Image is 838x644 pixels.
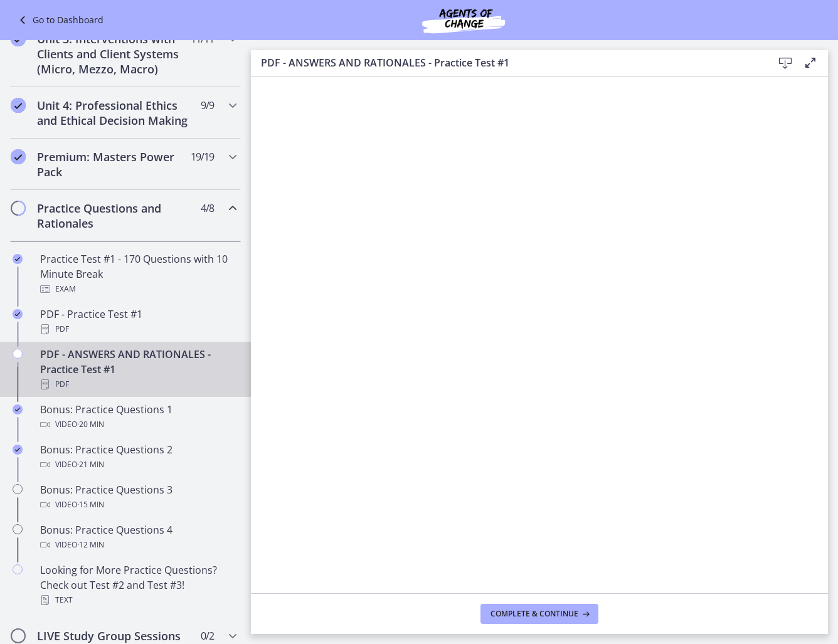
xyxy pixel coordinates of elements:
[40,442,236,472] div: Bonus: Practice Questions 2
[15,13,103,28] a: Go to Dashboard
[261,55,753,70] h3: PDF - ANSWERS AND RATIONALES - Practice Test #1
[388,5,539,35] img: Agents of Change
[40,537,236,552] div: Video
[77,417,104,432] span: · 20 min
[191,149,214,164] span: 19 / 19
[40,377,236,392] div: PDF
[13,254,23,264] i: Completed
[201,201,214,216] span: 4 / 8
[40,322,236,337] div: PDF
[77,497,104,512] span: · 15 min
[11,149,26,164] i: Completed
[13,404,23,414] i: Completed
[40,497,236,512] div: Video
[77,537,104,552] span: · 12 min
[37,31,190,77] h2: Unit 3: Interventions with Clients and Client Systems (Micro, Mezzo, Macro)
[13,309,23,319] i: Completed
[40,593,236,608] div: Text
[37,628,190,643] h2: LIVE Study Group Sessions
[40,417,236,432] div: Video
[480,604,598,624] button: Complete & continue
[40,347,236,392] div: PDF - ANSWERS AND RATIONALES - Practice Test #1
[40,402,236,432] div: Bonus: Practice Questions 1
[201,98,214,113] span: 9 / 9
[40,482,236,512] div: Bonus: Practice Questions 3
[11,98,26,113] i: Completed
[77,457,104,472] span: · 21 min
[13,445,23,455] i: Completed
[40,282,236,297] div: Exam
[201,628,214,643] span: 0 / 2
[40,562,236,608] div: Looking for More Practice Questions? Check out Test #2 and Test #3!
[40,251,236,297] div: Practice Test #1 - 170 Questions with 10 Minute Break
[40,522,236,552] div: Bonus: Practice Questions 4
[40,457,236,472] div: Video
[37,149,190,179] h2: Premium: Masters Power Pack
[37,98,190,128] h2: Unit 4: Professional Ethics and Ethical Decision Making
[491,609,578,619] span: Complete & continue
[37,201,190,231] h2: Practice Questions and Rationales
[40,307,236,337] div: PDF - Practice Test #1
